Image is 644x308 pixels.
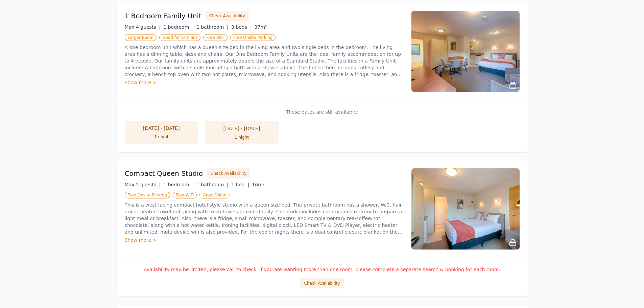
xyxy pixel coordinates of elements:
[125,44,403,78] p: A one bedroom unit which has a queen size bed in the living area and two single beds in the bedro...
[125,79,403,86] div: Show more >
[231,182,249,187] span: 1 bed |
[159,34,200,41] span: Good for Families
[125,237,403,243] div: Show more >
[163,24,194,30] span: 1 bedroom |
[125,202,403,235] p: This is a west facing compact hotel style studio with a queen size bed. The private bathroom has ...
[173,192,197,198] span: Free WiFi
[199,192,229,198] span: Great Value
[196,182,229,187] span: 1 bathroom |
[252,182,264,187] span: 16m²
[132,134,192,140] div: 1 night
[207,168,250,179] button: Check Availability
[125,34,157,41] span: Larger Room
[132,125,192,132] div: [DATE] - [DATE]
[212,125,272,132] div: [DATE] - [DATE]
[231,24,252,30] span: 3 beds |
[125,11,201,21] h3: 1 Bedroom Family Unit
[163,182,194,187] span: 1 bedroom |
[125,169,203,178] h3: Compact Queen Studio
[125,109,520,115] p: These dates are still available:
[300,278,343,288] button: Check Availability
[125,192,170,198] span: Free Onsite Parking
[206,11,249,21] button: Check Availability
[125,266,520,273] p: Availability may be limited, please call to check. If you are wanting more than one room, please ...
[230,34,276,41] span: Free Onsite Parking
[203,34,228,41] span: Free WiFi
[125,24,161,30] span: Max 4 guests |
[255,24,267,30] span: 37m²
[196,24,229,30] span: 1 bathroom |
[125,182,161,187] span: Max 2 guests |
[212,135,272,140] div: 1 night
